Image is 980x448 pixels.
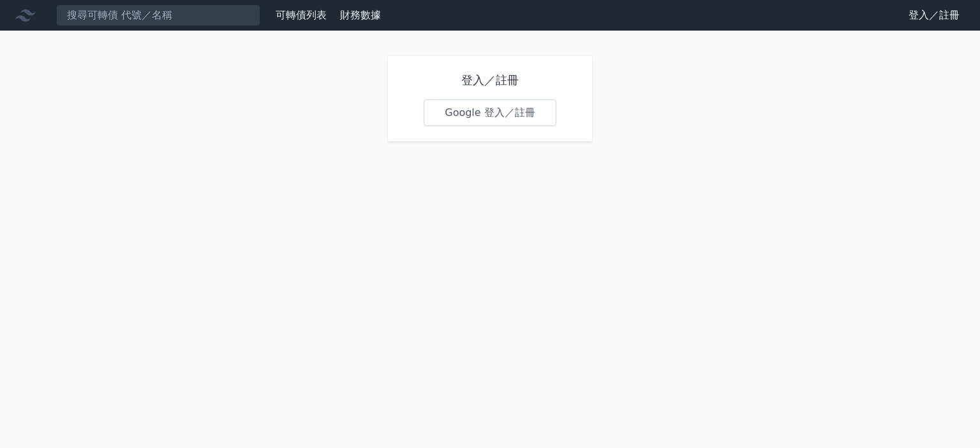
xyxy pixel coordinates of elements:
a: 財務數據 [340,9,381,21]
a: Google 登入／註冊 [424,99,556,126]
a: 可轉債列表 [276,9,327,21]
input: 搜尋可轉債 代號／名稱 [56,4,260,26]
h1: 登入／註冊 [424,71,556,89]
a: 登入／註冊 [898,5,970,25]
